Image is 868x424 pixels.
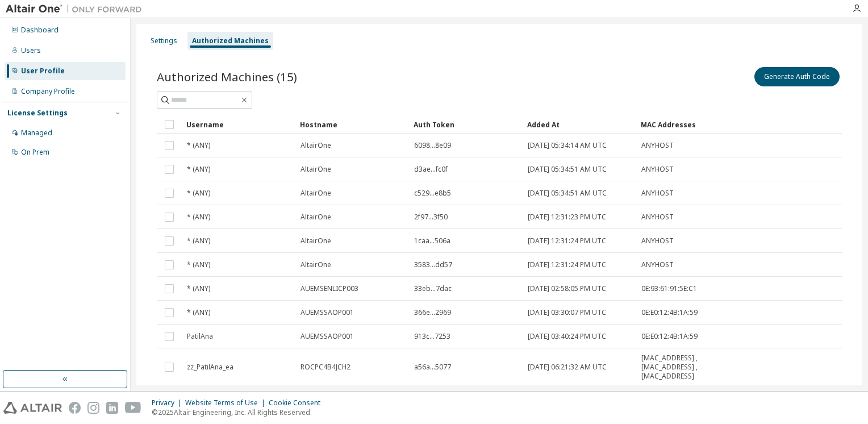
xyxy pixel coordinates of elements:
[301,236,331,246] span: AltairOne
[192,36,269,45] div: Authorized Machines
[157,69,297,85] span: Authorized Machines (15)
[187,260,210,269] span: * (ANY)
[3,402,62,414] img: altair_logo.svg
[187,189,210,198] span: * (ANY)
[21,128,52,138] div: Managed
[414,189,451,198] span: c529...e8b5
[186,115,291,134] div: Username
[754,67,840,86] button: Generate Auth Code
[21,46,41,55] div: Users
[641,165,674,174] span: ANYHOST
[414,213,448,222] span: 2f97...3f50
[152,408,327,417] p: © 2025 Altair Engineering, Inc. All Rights Reserved.
[414,363,451,372] span: a56a...5077
[528,363,607,372] span: [DATE] 06:21:32 AM UTC
[87,402,99,414] img: instagram.svg
[641,189,674,198] span: ANYHOST
[528,332,606,341] span: [DATE] 03:40:24 PM UTC
[641,260,674,269] span: ANYHOST
[641,236,674,246] span: ANYHOST
[528,141,607,150] span: [DATE] 05:34:14 AM UTC
[301,284,358,293] span: AUEMSENLICP003
[301,363,350,372] span: ROCPC4B4JCH2
[414,236,450,246] span: 1caa...506a
[106,402,118,414] img: linkedin.svg
[301,141,331,150] span: AltairOne
[21,148,49,157] div: On Prem
[528,236,606,246] span: [DATE] 12:31:24 PM UTC
[187,284,210,293] span: * (ANY)
[152,398,185,408] div: Privacy
[301,213,331,222] span: AltairOne
[21,87,75,96] div: Company Profile
[301,189,331,198] span: AltairOne
[527,115,632,134] div: Added At
[641,115,717,134] div: MAC Addresses
[528,165,607,174] span: [DATE] 05:34:51 AM UTC
[6,3,148,15] img: Altair One
[414,284,452,293] span: 33eb...7dac
[641,213,674,222] span: ANYHOST
[528,308,606,317] span: [DATE] 03:30:07 PM UTC
[301,308,354,317] span: AUEMSSAOP001
[69,402,81,414] img: facebook.svg
[301,260,331,269] span: AltairOne
[185,398,269,408] div: Website Terms of Use
[414,308,451,317] span: 366e...2969
[187,141,210,150] span: * (ANY)
[641,332,698,341] span: 0E:E0:12:4B:1A:59
[641,354,716,381] span: [MAC_ADDRESS] , [MAC_ADDRESS] , [MAC_ADDRESS]
[641,284,697,293] span: 0E:93:61:91:5E:C1
[187,332,213,341] span: PatilAna
[528,284,606,293] span: [DATE] 02:58:05 PM UTC
[414,165,448,174] span: d3ae...fc0f
[187,363,233,372] span: zz_PatilAna_ea
[7,109,68,118] div: License Settings
[21,26,59,35] div: Dashboard
[414,115,518,134] div: Auth Token
[414,260,452,269] span: 3583...dd57
[414,332,450,341] span: 913c...7253
[301,332,354,341] span: AUEMSSAOP001
[125,402,141,414] img: youtube.svg
[301,165,331,174] span: AltairOne
[528,213,606,222] span: [DATE] 12:31:23 PM UTC
[414,141,451,150] span: 6098...8e09
[641,308,698,317] span: 0E:E0:12:4B:1A:59
[528,260,606,269] span: [DATE] 12:31:24 PM UTC
[269,398,327,408] div: Cookie Consent
[187,308,210,317] span: * (ANY)
[151,36,177,45] div: Settings
[641,141,674,150] span: ANYHOST
[187,236,210,246] span: * (ANY)
[21,66,65,76] div: User Profile
[300,115,404,134] div: Hostname
[187,213,210,222] span: * (ANY)
[528,189,607,198] span: [DATE] 05:34:51 AM UTC
[187,165,210,174] span: * (ANY)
